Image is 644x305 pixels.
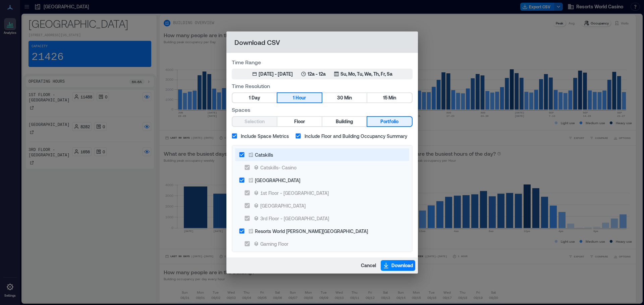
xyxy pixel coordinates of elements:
[260,215,329,222] div: 3rd Floor - [GEOGRAPHIC_DATA]
[388,94,396,102] span: Min
[259,71,293,77] div: [DATE] - [DATE]
[232,93,277,102] button: 1 Day
[226,31,418,53] h2: Download CSV
[255,151,273,158] div: Catskills
[322,93,367,102] button: 30 Min
[232,82,413,90] label: Time Resolution
[308,71,326,77] p: 12a - 12a
[380,118,398,126] span: Portfolio
[336,118,353,126] span: Building
[249,94,251,102] span: 1
[260,240,288,247] div: Gaming Floor
[359,260,378,271] button: Cancel
[252,94,260,102] span: Day
[391,262,413,269] span: Download
[260,164,297,171] div: Catskills- Casino
[293,94,294,102] span: 1
[294,118,305,126] span: Floor
[241,133,289,140] span: Include Space Metrics
[277,93,322,102] button: 1 Hour
[340,71,392,77] p: Su, Mo, Tu, We, Th, Fr, Sa
[381,260,415,271] button: Download
[361,262,376,269] span: Cancel
[322,117,367,126] button: Building
[232,69,413,79] button: [DATE] - [DATE]12a - 12aSu, Mo, Tu, We, Th, Fr, Sa
[305,133,407,140] span: Include Floor and Building Occupancy Summary
[260,189,329,197] div: 1st Floor - [GEOGRAPHIC_DATA]
[277,117,322,126] button: Floor
[232,106,413,113] label: Spaces
[296,94,306,102] span: Hour
[367,93,412,102] button: 15 Min
[344,94,352,102] span: Min
[383,94,387,102] span: 15
[337,94,343,102] span: 30
[260,202,306,209] div: [GEOGRAPHIC_DATA]
[255,177,300,184] div: [GEOGRAPHIC_DATA]
[367,117,412,126] button: Portfolio
[255,228,368,235] div: Resorts World [PERSON_NAME][GEOGRAPHIC_DATA]
[232,58,413,66] label: Time Range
